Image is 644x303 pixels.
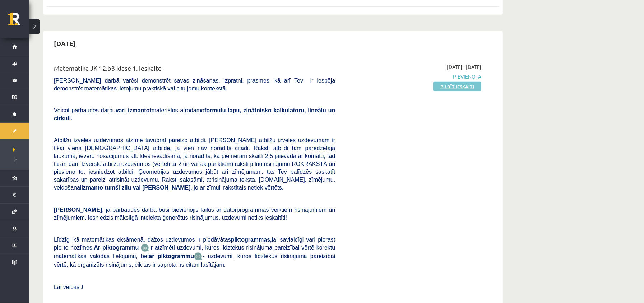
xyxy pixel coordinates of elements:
img: wKvN42sLe3LLwAAAABJRU5ErkJggg== [194,252,203,261]
span: Pievienota [346,73,481,80]
a: Pildīt ieskaiti [433,82,481,91]
span: Veicot pārbaudes darbu materiālos atrodamo [54,107,335,121]
span: J [81,284,83,290]
h2: [DATE] [47,35,83,52]
b: formulu lapu, zinātnisko kalkulatoru, lineālu un cirkuli. [54,107,335,121]
div: Matemātika JK 12.b3 klase 1. ieskaite [54,63,335,76]
span: [PERSON_NAME] darbā varēsi demonstrēt savas zināšanas, izpratni, prasmes, kā arī Tev ir iespēja d... [54,78,335,92]
span: Atbilžu izvēles uzdevumos atzīmē tavuprāt pareizo atbildi. [PERSON_NAME] atbilžu izvēles uzdevuma... [54,137,335,191]
span: Lai veicās! [54,284,81,290]
b: izmanto [82,185,103,191]
a: Rīgas 1. Tālmācības vidusskola [8,13,29,31]
img: JfuEzvunn4EvwAAAAASUVORK5CYII= [141,244,149,252]
b: vari izmantot [116,107,152,113]
span: [DATE] - [DATE] [447,63,481,71]
b: ar piktogrammu [149,253,194,259]
span: [PERSON_NAME] [54,207,102,213]
b: Ar piktogrammu [94,244,139,251]
span: , ja pārbaudes darbā būsi pievienojis failus ar datorprogrammās veiktiem risinājumiem un zīmējumi... [54,207,335,221]
b: piktogrammas, [231,237,272,243]
b: tumši zilu vai [PERSON_NAME] [105,185,190,191]
span: ir atzīmēti uzdevumi, kuros līdztekus risinājuma pareizībai vērtē korektu matemātikas valodas lie... [54,244,335,259]
span: Līdzīgi kā matemātikas eksāmenā, dažos uzdevumos ir piedāvātas lai savlaicīgi vari pierast pie to... [54,237,335,251]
